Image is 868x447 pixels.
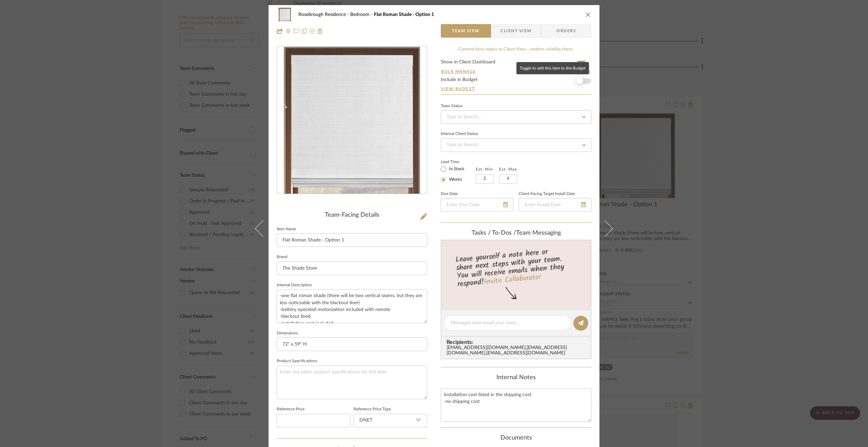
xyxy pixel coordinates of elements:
a: View Budget [441,86,591,92]
button: Bulk Manage [441,69,476,75]
span: Client View [500,24,532,38]
span: Orders [549,24,584,38]
span: Recipients: [447,339,588,345]
label: Item Name [277,228,296,231]
div: Content here copies to Client View - confirm visibility there. [441,46,591,53]
label: Weeks [448,177,462,183]
img: Remove from project [317,28,323,34]
button: Dashboard Settings [535,69,591,75]
label: Reference Price [277,408,304,411]
span: Tasks / To-Dos / [472,230,516,236]
div: Internal Notes [441,374,591,382]
div: Team-Facing Details [277,212,427,219]
input: Enter Install Date [519,198,591,212]
span: Team View [452,24,480,38]
a: Invite Collaborator [484,271,541,288]
div: [EMAIL_ADDRESS][DOMAIN_NAME] , [EMAIL_ADDRESS][DOMAIN_NAME] , [EMAIL_ADDRESS][DOMAIN_NAME] [447,345,588,356]
div: Internal Client Status [441,132,478,136]
label: Internal Description [277,284,312,287]
label: Dimensions [277,332,298,335]
div: 0 [277,47,427,194]
div: Team Status [441,104,462,108]
img: f774c7a3-8526-45de-94d2-52bbc0de9388_436x436.jpg [284,47,420,194]
label: In Stock [448,166,465,172]
label: Client-Facing Target Install Date [519,192,575,196]
label: Reference Price Type [354,408,391,411]
input: Enter the dimensions of this item [277,337,427,351]
div: team Messaging [441,230,591,237]
input: Enter Due Date [441,198,513,212]
div: Leave yourself a note here or share next steps with your team. You will receive emails when they ... [440,245,592,290]
label: Due Date [441,192,458,196]
mat-radio-group: Select item type [441,165,476,184]
span: Bedroom [350,12,374,17]
div: Documents [441,434,591,442]
span: Rosebrough Residence [298,12,350,17]
input: Type to Search… [441,110,591,124]
img: f774c7a3-8526-45de-94d2-52bbc0de9388_48x40.jpg [277,8,293,21]
input: Enter Brand [277,261,427,275]
label: Product Specifications [277,359,317,363]
label: Est. Min [476,167,493,172]
label: Est. Max [499,167,517,172]
span: Flat Roman Shade - Option 1 [374,12,434,17]
input: Enter Item Name [277,233,427,247]
button: close [585,12,591,18]
input: Type to Search… [441,138,591,152]
label: Lead Time [441,159,476,165]
label: Brand [277,255,288,259]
